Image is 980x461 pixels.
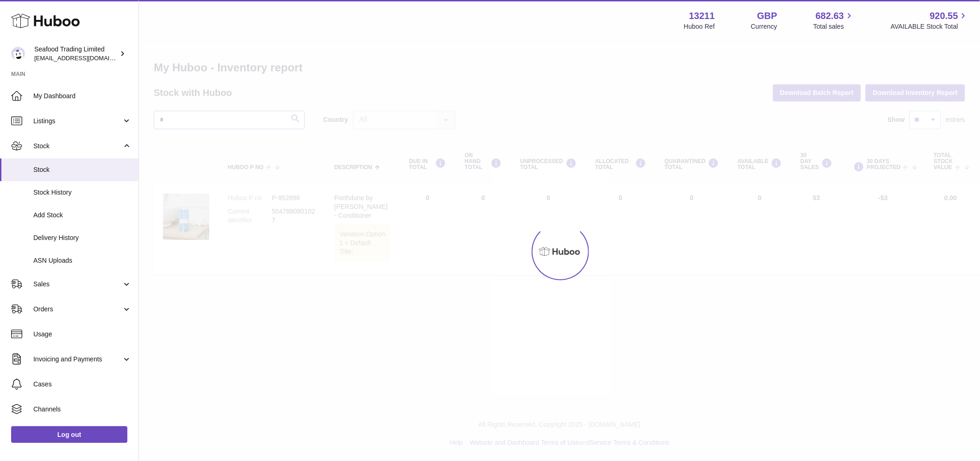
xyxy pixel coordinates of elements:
[33,92,132,101] span: My Dashboard
[813,10,854,31] a: 682.63 Total sales
[33,142,122,151] span: Stock
[34,54,136,62] span: [EMAIL_ADDRESS][DOMAIN_NAME]
[11,426,127,443] a: Log out
[891,22,969,31] span: AVAILABLE Stock Total
[33,256,132,265] span: ASN Uploads
[684,22,715,31] div: Huboo Ref
[33,355,122,364] span: Invoicing and Payments
[34,45,118,63] div: Seafood Trading Limited
[11,47,25,61] img: internalAdmin-13211@internal.huboo.com
[816,10,844,22] span: 682.63
[689,10,715,22] strong: 13211
[33,117,122,126] span: Listings
[891,10,969,31] a: 920.55 AVAILABLE Stock Total
[757,10,777,22] strong: GBP
[33,234,132,242] span: Delivery History
[33,165,132,174] span: Stock
[33,211,132,220] span: Add Stock
[813,22,854,31] span: Total sales
[33,305,122,314] span: Orders
[930,10,958,22] span: 920.55
[33,188,132,197] span: Stock History
[33,405,132,414] span: Channels
[751,22,778,31] div: Currency
[33,380,132,389] span: Cases
[33,280,122,289] span: Sales
[33,330,132,339] span: Usage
